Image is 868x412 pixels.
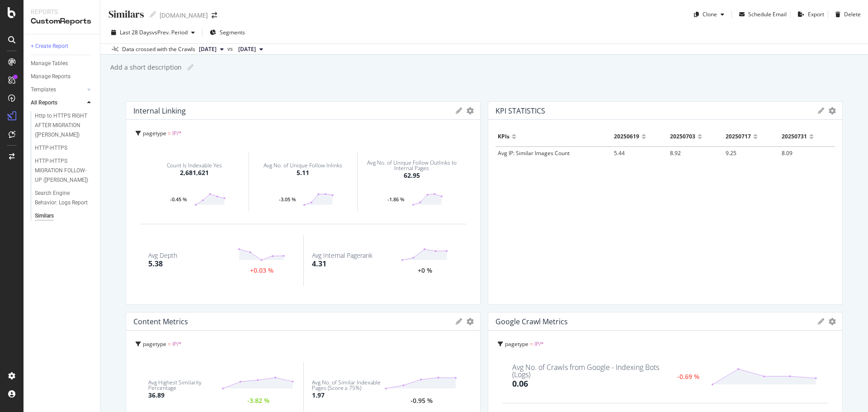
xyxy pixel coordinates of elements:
div: Similars [35,211,54,221]
span: = [168,340,171,348]
span: Segments [220,28,245,36]
div: gear [829,318,836,325]
div: 1.97 [312,391,325,400]
button: Delete [832,7,861,22]
a: All Reports [31,98,85,108]
a: Manage Reports [31,72,94,81]
div: arrow-right-arrow-left [212,12,217,19]
i: Edit report name [150,11,156,18]
button: [DATE] [195,44,227,55]
div: Google Crawl Metrics [495,317,568,326]
a: Similars [35,211,94,221]
div: Internal Linkinggeargearpagetype = IP/*Count Is Indexable Yes2,681,621-0.45 %Avg No. of Unique Fo... [126,101,481,305]
span: pagetype [505,340,528,348]
div: Add a short description [109,63,182,72]
div: Avg Depth [148,252,177,259]
div: 20250619 [614,129,639,144]
div: 20250731 [782,129,807,144]
div: Internal Linking [133,106,186,115]
div: Schedule Email [748,10,787,18]
div: 2,681,621 [180,168,209,177]
button: [DATE] [235,44,267,55]
button: Last 28 DaysvsPrev. Period [108,25,198,40]
div: Data crossed with the Crawls [122,45,195,53]
span: vs [227,45,235,53]
div: 20250717 [726,129,751,144]
div: 5.38 [148,259,163,269]
span: 9.25 [726,149,736,157]
i: Edit report name [187,64,193,71]
div: gear [467,318,474,325]
div: Avg No. of Crawls from Google - Indexing Bots (Logs) [512,364,665,378]
div: Count Is Indexable Yes [167,163,222,168]
button: Segments [206,25,249,40]
div: CustomReports [31,16,93,27]
a: Manage Tables [31,59,94,68]
span: 2025 Jul. 31st [199,45,217,53]
a: + Create Report [31,42,94,51]
div: 36.89 [148,391,165,400]
span: pagetype [143,340,166,348]
div: 5.11 [297,168,309,177]
div: gear [829,108,836,114]
a: Search Engine Behavior: Logs Report [35,189,94,208]
button: Export [794,7,824,22]
span: 8.09 [782,149,793,157]
div: -0.45 % [163,197,194,202]
span: vs Prev. Period [152,28,188,36]
button: Clone [690,7,728,22]
div: + Create Report [31,42,68,51]
div: Clone [703,10,717,18]
div: Avg No. of Unique Follow Outlinks to Internal Pages [361,160,463,171]
div: HTTP-HTTPS MIGRATION FOLLOW-UP (Aurèle) [35,156,90,185]
div: Search Engine Behavior: Logs Report [35,189,88,208]
div: +0.03 % [250,268,274,274]
div: gear [467,108,474,114]
span: 2025 Jun. 5th [238,45,256,53]
div: KPI STATISTICSgeargearKPIs20250619202507032025071720250731Avg IP: Similar Images Count5.448.929.2... [488,101,843,305]
div: Similars [108,7,144,21]
div: 4.31 [312,259,326,269]
div: Http to HTTPS RIGHT AFTER MIGRATION (Aurèle) [35,111,90,140]
a: Http to HTTPS RIGHT AFTER MIGRATION ([PERSON_NAME]) [35,111,94,140]
span: 8.92 [670,149,681,157]
div: Content Metrics [133,317,188,326]
div: KPIs [498,129,509,144]
span: = [168,129,171,137]
div: Export [808,10,824,18]
div: [DOMAIN_NAME] [160,11,208,20]
span: Last 28 Days [120,28,152,36]
div: Reports [31,7,93,16]
div: -0.69 % [665,374,712,380]
div: -0.95 % [410,398,433,404]
a: HTTP-HTTPS [35,143,94,153]
div: Avg No. of Unique Follow Inlinks [264,163,342,168]
div: Templates [31,85,56,95]
div: All Reports [31,98,57,108]
span: Avg IP: Similar Images Count [498,149,570,157]
div: -3.82 % [247,398,269,404]
div: +0 % [413,268,437,274]
div: 0.06 [512,378,528,390]
span: = [530,340,533,348]
div: Manage Reports [31,72,71,81]
div: 62.95 [404,171,420,180]
div: Manage Tables [31,59,68,68]
div: HTTP-HTTPS [35,143,67,153]
div: Avg Internal Pagerank [312,252,373,259]
button: Schedule Email [736,7,787,22]
div: Avg No. of Similar Indexable Pages (Score ≥ 75%) [312,380,385,391]
div: -3.05 % [272,197,303,202]
div: KPI STATISTICS [495,106,545,115]
div: Avg Highest Similarity Percentage [148,380,222,391]
div: 20250703 [670,129,695,144]
a: HTTP-HTTPS MIGRATION FOLLOW-UP ([PERSON_NAME]) [35,156,94,185]
div: Delete [844,10,861,18]
a: Templates [31,85,85,95]
span: 5.44 [614,149,625,157]
div: -1.86 % [380,197,411,202]
span: pagetype [143,129,166,137]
